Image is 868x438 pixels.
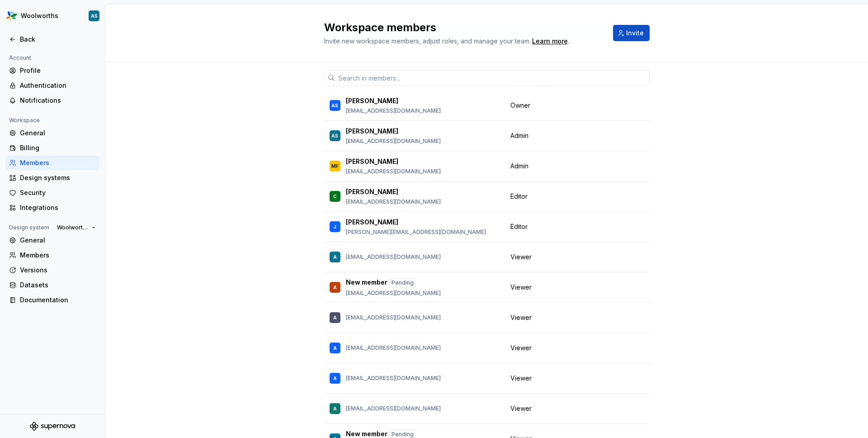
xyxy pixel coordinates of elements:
a: Authentication [5,78,99,93]
div: Workspace [5,115,43,126]
div: Members [20,251,96,260]
p: [EMAIL_ADDRESS][DOMAIN_NAME] [346,253,441,261]
span: Admin [510,162,528,171]
a: Learn more [532,37,568,46]
p: [EMAIL_ADDRESS][DOMAIN_NAME] [346,344,441,352]
p: [EMAIL_ADDRESS][DOMAIN_NAME] [346,405,441,412]
button: WoolworthsAS [2,6,103,26]
div: A [333,313,337,322]
span: Viewer [510,374,532,383]
div: Notifications [20,96,96,105]
a: Billing [5,141,99,155]
div: Authentication [20,81,96,90]
div: AS [91,12,98,19]
div: Documentation [20,295,96,305]
a: Integrations [5,200,99,215]
p: [EMAIL_ADDRESS][DOMAIN_NAME] [346,290,441,297]
p: [PERSON_NAME][EMAIL_ADDRESS][DOMAIN_NAME] [346,229,486,236]
a: Versions [5,263,99,277]
p: [PERSON_NAME] [346,157,398,166]
div: Pending [389,278,416,288]
div: Members [20,158,96,167]
div: A [333,374,337,383]
div: AS [331,101,338,110]
div: J [334,222,336,231]
span: Invite [626,29,644,38]
p: [PERSON_NAME] [346,218,398,227]
span: Viewer [510,343,532,352]
div: AS [331,131,338,140]
p: [EMAIL_ADDRESS][DOMAIN_NAME] [346,107,441,114]
span: Admin [510,131,528,140]
div: Woolworths [21,11,58,20]
p: [EMAIL_ADDRESS][DOMAIN_NAME] [346,168,441,175]
a: Members [5,156,99,170]
p: [EMAIL_ADDRESS][DOMAIN_NAME] [346,375,441,382]
div: C [333,192,337,201]
button: Invite [613,25,650,41]
a: Datasets [5,278,99,292]
span: Viewer [510,283,532,292]
div: General [20,236,96,245]
span: Invite new workspace members, adjust roles, and manage your team. [324,37,531,45]
input: Search in members... [335,70,650,86]
p: [PERSON_NAME] [346,187,398,196]
div: Design systems [20,173,96,182]
div: Profile [20,66,96,75]
span: Viewer [510,313,532,322]
div: A [333,283,337,292]
a: Design systems [5,171,99,185]
p: [EMAIL_ADDRESS][DOMAIN_NAME] [346,198,441,205]
a: Back [5,32,99,47]
a: Members [5,248,99,262]
div: A [333,404,337,413]
h2: Workspace members [324,20,602,35]
a: General [5,126,99,140]
a: Documentation [5,293,99,307]
div: Security [20,188,96,197]
p: [PERSON_NAME] [346,96,398,105]
div: MF [331,162,339,171]
div: Design system [5,222,53,233]
div: General [20,129,96,138]
p: [PERSON_NAME] [346,127,398,136]
div: A [333,343,337,352]
a: Profile [5,63,99,78]
p: [EMAIL_ADDRESS][DOMAIN_NAME] [346,138,441,145]
p: New member [346,278,387,288]
div: Integrations [20,203,96,212]
svg: Supernova Logo [30,422,75,431]
p: [EMAIL_ADDRESS][DOMAIN_NAME] [346,314,441,321]
span: Editor [510,222,528,231]
img: 551ca721-6c59-42a7-accd-e26345b0b9d6.png [6,10,17,21]
span: . [531,38,569,45]
span: Editor [510,192,528,201]
a: General [5,233,99,248]
div: A [333,252,337,262]
span: Owner [510,101,530,110]
span: Viewer [510,404,532,413]
a: Security [5,186,99,200]
div: Versions [20,266,96,275]
span: Woolworths [57,224,88,231]
div: Datasets [20,281,96,290]
a: Notifications [5,93,99,108]
span: Viewer [510,252,532,262]
div: Billing [20,143,96,152]
div: Back [20,35,96,44]
div: Account [5,52,35,63]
